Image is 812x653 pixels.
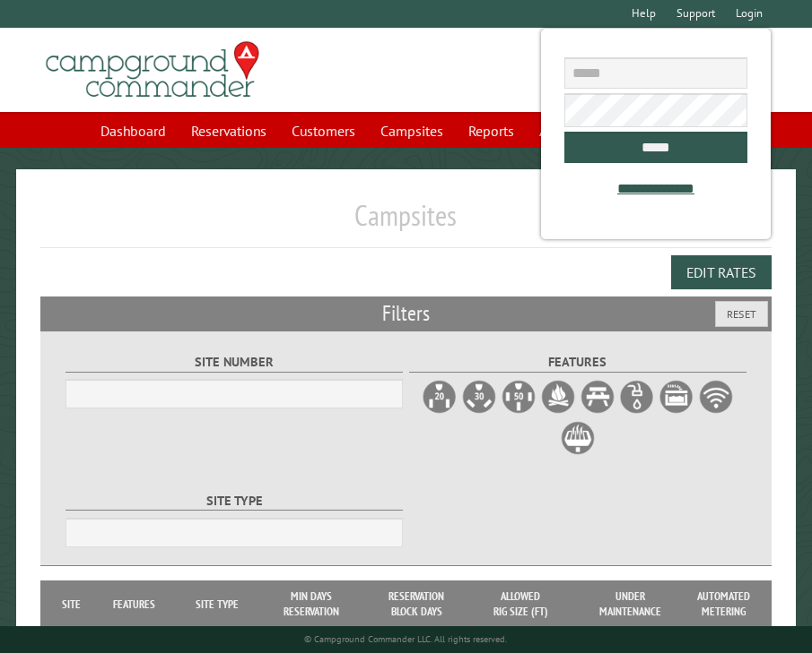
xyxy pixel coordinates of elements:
th: Automated metering [688,580,760,628]
label: 30A Electrical Hookup [461,379,497,415]
label: Site Number [65,352,403,373]
a: Campsites [370,114,454,148]
label: Site Type [65,491,403,511]
th: Site [49,580,92,628]
a: Customers [281,114,366,148]
a: Reports [458,114,525,148]
h2: Filters [40,296,772,331]
th: Under Maintenance [572,580,688,628]
label: 20A Electrical Hookup [422,379,458,415]
label: Firepit [540,379,576,415]
a: Reservations [180,114,277,148]
a: Account [528,114,598,148]
button: Edit Rates [671,255,772,289]
th: Features [92,580,175,628]
label: Sewer Hookup [659,379,694,415]
th: Min Days Reservation [259,580,364,628]
label: Grill [560,420,596,456]
button: Reset [715,301,768,327]
a: Dashboard [90,114,177,148]
small: © Campground Commander LLC. All rights reserved. [304,633,507,645]
th: Allowed Rig Size (ft) [469,580,572,628]
h1: Campsites [40,198,772,247]
label: Features [409,352,747,373]
label: Picnic Table [580,379,616,415]
label: Water Hookup [619,379,655,415]
label: 50A Electrical Hookup [501,379,537,415]
th: Reservation Block Days [364,580,469,628]
label: WiFi Service [698,379,734,415]
th: Site Type [175,580,259,628]
img: Campground Commander [40,35,265,105]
